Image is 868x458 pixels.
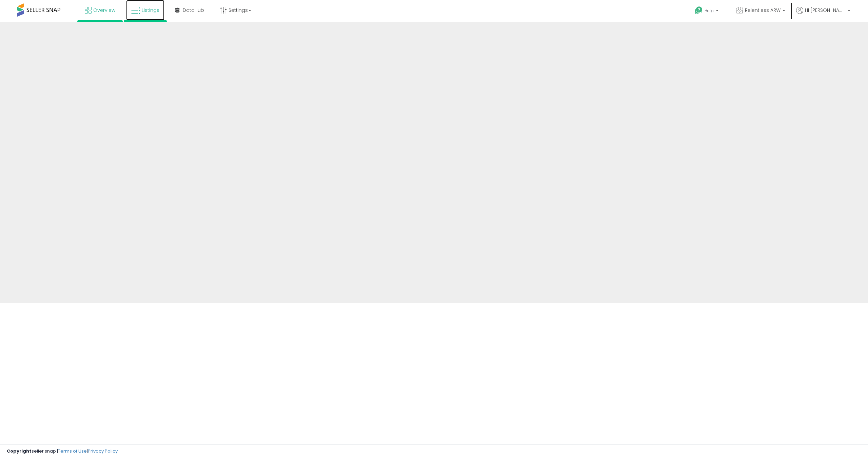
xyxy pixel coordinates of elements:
span: Hi [PERSON_NAME] [805,7,846,14]
i: Get Help [694,6,703,15]
a: Hi [PERSON_NAME] [796,7,850,22]
span: Help [705,8,714,14]
span: DataHub [183,7,204,14]
span: Relentless ARW [745,7,781,14]
a: Help [689,1,725,22]
span: Overview [93,7,115,14]
span: Listings [142,7,159,14]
